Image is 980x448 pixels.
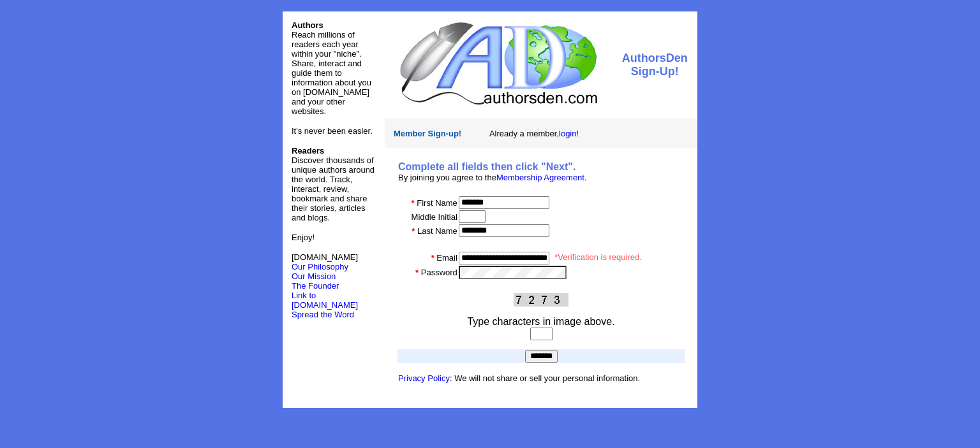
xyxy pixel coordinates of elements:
a: Privacy Policy [398,373,450,383]
a: Membership Agreement [496,173,584,182]
a: Link to [DOMAIN_NAME] [292,291,358,310]
a: The Founder [292,281,339,291]
font: Email [436,253,457,263]
font: Reach millions of readers each year within your "niche". Share, interact and guide them to inform... [292,30,371,116]
font: Already a member, [489,129,579,138]
font: Last Name [417,226,457,236]
font: Spread the Word [292,310,354,319]
font: *Verification is required. [554,252,642,262]
a: Our Mission [292,271,336,281]
font: Middle Initial [412,212,457,222]
font: Authors [292,20,323,30]
font: Password [421,268,457,277]
b: Readers [292,146,324,155]
img: logo.jpg [397,20,599,106]
a: Spread the Word [292,308,354,319]
b: Complete all fields then click "Next". [398,161,575,172]
font: : We will not share or sell your personal information. [398,373,640,383]
font: [DOMAIN_NAME] [292,252,358,271]
font: Type characters in image above. [467,316,614,327]
font: Member Sign-up! [394,129,461,138]
a: Our Philosophy [292,262,348,271]
font: Discover thousands of unique authors around the world. Track, interact, review, bookmark and shar... [292,146,375,222]
img: This Is CAPTCHA Image [514,293,568,307]
font: Enjoy! [292,233,315,242]
font: It's never been easier. [292,126,373,136]
font: By joining you agree to the . [398,173,587,182]
a: login! [559,129,579,138]
font: First Name [417,198,457,208]
font: AuthorsDen Sign-Up! [622,52,688,78]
